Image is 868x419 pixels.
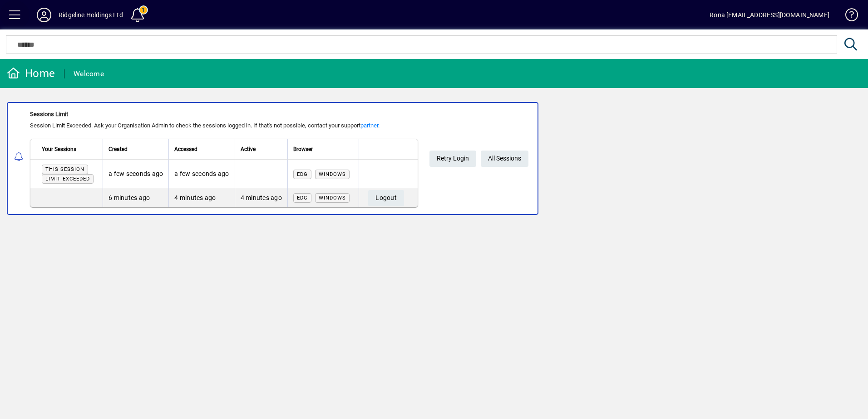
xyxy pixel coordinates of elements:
[168,188,234,207] td: 4 minutes ago
[375,190,397,205] span: Logout
[297,195,308,201] span: Edg
[103,160,168,188] td: a few seconds ago
[174,144,197,154] span: Accessed
[30,7,59,23] button: Profile
[368,190,404,206] button: Logout
[488,151,521,166] span: All Sessions
[360,122,378,129] a: partner
[30,121,418,130] div: Session Limit Exceeded. Ask your Organisation Admin to check the sessions logged in. If that's no...
[168,160,234,188] td: a few seconds ago
[437,151,469,166] span: Retry Login
[838,2,857,31] a: Knowledge Base
[241,144,256,154] span: Active
[74,67,104,81] div: Welcome
[103,188,168,207] td: 6 minutes ago
[7,66,55,81] div: Home
[710,8,829,22] div: Rona [EMAIL_ADDRESS][DOMAIN_NAME]
[293,144,313,154] span: Browser
[59,8,123,22] div: Ridgeline Holdings Ltd
[319,195,346,201] span: Windows
[319,171,346,177] span: Windows
[45,166,84,172] span: This session
[42,144,76,154] span: Your Sessions
[429,151,476,167] button: Retry Login
[30,110,418,119] div: Sessions Limit
[481,151,528,167] a: All Sessions
[45,176,90,182] span: Limit exceeded
[297,171,308,177] span: Edg
[108,144,128,154] span: Created
[235,188,287,207] td: 4 minutes ago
